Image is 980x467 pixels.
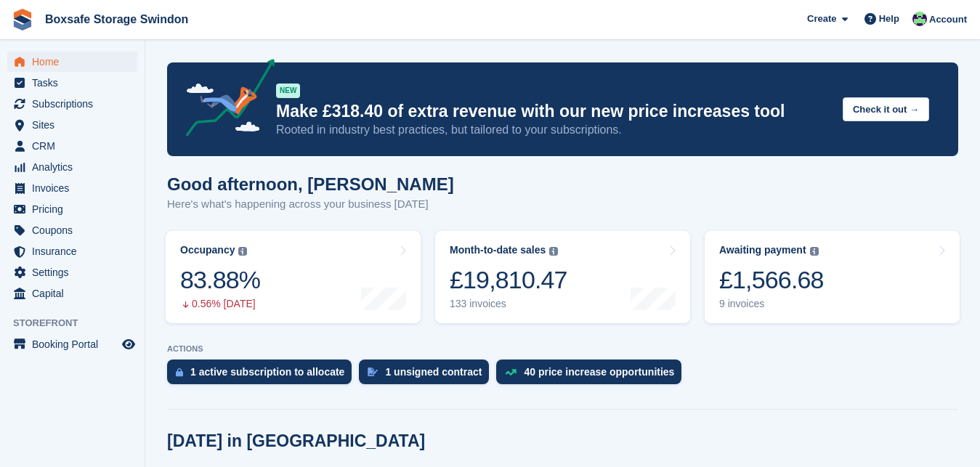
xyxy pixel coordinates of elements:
[505,369,517,375] img: price_increase_opportunities-93ffe204e8149a01c8c9dc8f82e8f89637d9d84a8eef4429ea346261dce0b2c0.svg
[180,265,260,295] div: 83.88%
[810,247,819,256] img: icon-info-grey-7440780725fd019a000dd9b08b2336e03edf1995a4989e88bcd33f0948082b44.svg
[368,367,378,376] img: contract_signature_icon-13c848040528278c33f63329250d36e43548de30e8caae1d1a13099fd9432cc5.svg
[167,344,958,354] p: ACTIONS
[32,157,119,177] span: Analytics
[276,84,300,98] div: NEW
[7,73,137,93] a: menu
[190,366,344,378] div: 1 active subscription to allocate
[7,334,137,354] a: menu
[7,157,137,177] a: menu
[180,298,260,310] div: 0.56% [DATE]
[32,94,119,114] span: Subscriptions
[7,52,137,72] a: menu
[32,262,119,283] span: Settings
[32,220,119,240] span: Coupons
[912,12,927,26] img: Kim Virabi
[32,241,119,261] span: Insurance
[39,7,194,31] a: Boxsafe Storage Swindon
[32,136,119,156] span: CRM
[176,367,183,377] img: active_subscription_to_allocate_icon-d502201f5373d7db506a760aba3b589e785aa758c864c3986d89f69b8ff3...
[705,231,960,323] a: Awaiting payment £1,566.68 9 invoices
[32,115,119,135] span: Sites
[929,12,967,27] span: Account
[807,12,836,26] span: Create
[496,360,689,391] a: 40 price increase opportunities
[167,196,454,213] p: Here's what's happening across your business [DATE]
[7,199,137,219] a: menu
[32,73,119,93] span: Tasks
[32,178,119,198] span: Invoices
[7,178,137,198] a: menu
[7,262,137,283] a: menu
[385,366,482,378] div: 1 unsigned contract
[238,247,247,256] img: icon-info-grey-7440780725fd019a000dd9b08b2336e03edf1995a4989e88bcd33f0948082b44.svg
[435,231,690,323] a: Month-to-date sales £19,810.47 133 invoices
[32,334,119,354] span: Booking Portal
[32,52,119,72] span: Home
[7,115,137,135] a: menu
[32,283,119,304] span: Capital
[450,244,546,256] div: Month-to-date sales
[359,360,496,391] a: 1 unsigned contract
[12,9,33,31] img: stora-icon-8386f47178a22dfd0bd8f6a31ec36ba5ce8667c1dd55bd0f319d3a0aa187defe.svg
[167,360,359,391] a: 1 active subscription to allocate
[719,265,824,295] div: £1,566.68
[843,97,929,121] button: Check it out →
[180,244,235,256] div: Occupancy
[7,241,137,261] a: menu
[7,220,137,240] a: menu
[450,298,567,310] div: 133 invoices
[7,94,137,114] a: menu
[167,174,454,194] h1: Good afternoon, [PERSON_NAME]
[7,136,137,156] a: menu
[549,247,558,256] img: icon-info-grey-7440780725fd019a000dd9b08b2336e03edf1995a4989e88bcd33f0948082b44.svg
[524,366,674,378] div: 40 price increase opportunities
[167,431,425,451] h2: [DATE] in [GEOGRAPHIC_DATA]
[719,298,824,310] div: 9 invoices
[450,265,567,295] div: £19,810.47
[32,199,119,219] span: Pricing
[276,101,831,122] p: Make £318.40 of extra revenue with our new price increases tool
[719,244,806,256] div: Awaiting payment
[174,59,275,142] img: price-adjustments-announcement-icon-8257ccfd72463d97f412b2fc003d46551f7dbcb40ab6d574587a9cd5c0d94...
[276,122,831,138] p: Rooted in industry best practices, but tailored to your subscriptions.
[7,283,137,304] a: menu
[120,336,137,353] a: Preview store
[166,231,421,323] a: Occupancy 83.88% 0.56% [DATE]
[13,316,145,330] span: Storefront
[879,12,899,26] span: Help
